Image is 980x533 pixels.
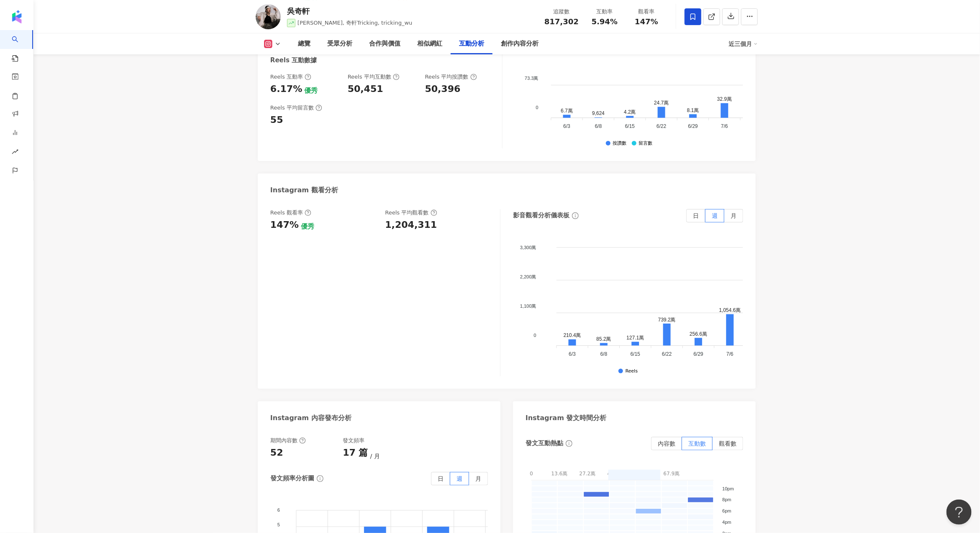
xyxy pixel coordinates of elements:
tspan: 0 [536,105,539,110]
span: 月 [731,212,736,219]
tspan: 6/3 [563,123,570,129]
tspan: 73.3萬 [525,76,539,81]
div: 追蹤數 [544,8,579,16]
tspan: 10pm [722,486,734,491]
div: 總覽 [298,39,310,49]
div: Reels 平均互動數 [348,73,400,81]
div: 發文頻率 [343,437,364,444]
span: 日 [693,212,699,219]
div: 互動率 [589,8,621,16]
tspan: 5 [277,523,280,528]
div: Reels 平均留言數 [270,104,322,112]
div: 受眾分析 [327,39,352,49]
div: 50,396 [425,83,461,96]
div: 17 篇 [343,446,368,459]
tspan: 6/22 [657,123,667,129]
div: 1,204,311 [385,219,437,232]
tspan: 2,200萬 [520,274,536,279]
span: 817,302 [544,17,579,26]
span: 週 [457,475,462,482]
span: 週 [712,212,718,219]
div: 按讚數 [613,141,627,146]
div: Instagram 發文時間分析 [526,413,607,423]
tspan: 6pm [722,509,731,514]
tspan: 4pm [722,520,731,525]
tspan: 6/8 [595,123,602,129]
div: 52 [270,446,283,459]
div: 50,451 [348,83,383,96]
a: search [12,30,28,63]
tspan: 6/15 [625,123,635,129]
div: 優秀 [301,222,314,231]
div: 創作內容分析 [501,39,539,49]
tspan: 8pm [722,497,731,502]
div: 影音觀看分析儀表板 [513,211,570,220]
span: 內容數 [658,440,675,447]
tspan: 6/29 [694,351,704,357]
span: 147% [635,18,658,26]
span: info-circle [571,211,580,220]
div: 發文互動熱點 [526,439,563,448]
tspan: 7/6 [721,123,728,129]
div: 期間內容數 [270,437,306,444]
div: 近三個月 [729,37,758,51]
div: Reels 互動率 [270,73,311,81]
div: Reels 觀看率 [270,209,311,217]
div: 相似網紅 [417,39,442,49]
div: 合作與價值 [369,39,400,49]
div: 發文頻率分析圖 [270,474,314,483]
div: Instagram 內容發布分析 [270,413,351,423]
div: Reels [626,369,638,374]
div: 吳奇軒 [287,6,413,16]
tspan: 7/6 [726,351,734,357]
div: 觀看率 [631,8,662,16]
span: 月 [475,475,481,482]
div: Reels 平均按讚數 [425,73,477,81]
span: 日 [438,475,444,482]
div: 6.17% [270,83,302,96]
span: 互動數 [688,440,706,447]
tspan: 6/22 [662,351,672,357]
div: Reels 互動數據 [270,56,317,65]
iframe: Help Scout Beacon - Open [947,500,972,525]
tspan: 6/8 [600,351,608,357]
span: 月 [370,453,380,459]
span: [PERSON_NAME], 奇軒Tricking, tricking_wu [298,20,413,26]
div: 147% [270,219,299,232]
div: 互動分析 [459,39,484,49]
span: 觀看數 [719,440,736,447]
tspan: 6/3 [569,351,576,357]
tspan: 3,300萬 [520,245,536,250]
tspan: 6/29 [688,123,698,129]
tspan: 6/15 [631,351,641,357]
span: info-circle [564,439,574,448]
div: Reels 平均觀看數 [385,209,437,217]
tspan: 1,100萬 [520,303,536,309]
div: 留言數 [639,141,653,146]
tspan: 0 [534,333,536,338]
span: 5.94% [592,18,618,26]
div: 55 [270,114,283,127]
tspan: 6 [277,508,280,513]
span: rise [12,143,18,162]
div: 優秀 [304,86,318,95]
img: KOL Avatar [256,4,281,29]
img: logo icon [10,10,23,23]
div: Instagram 觀看分析 [270,186,338,195]
span: info-circle [316,474,325,483]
